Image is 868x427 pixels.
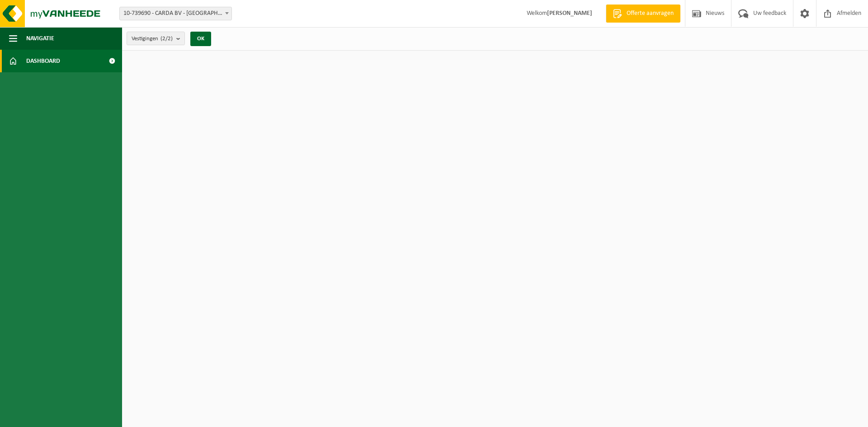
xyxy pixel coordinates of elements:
span: Vestigingen [132,32,173,46]
span: Navigatie [26,27,54,50]
span: Dashboard [26,50,60,72]
button: OK [190,32,211,46]
span: 10-739690 - CARDA BV - ANTWERPEN [119,7,232,20]
button: Vestigingen(2/2) [127,32,185,45]
span: 10-739690 - CARDA BV - ANTWERPEN [120,7,231,20]
count: (2/2) [160,36,173,42]
span: Offerte aanvragen [624,9,676,18]
strong: [PERSON_NAME] [547,10,592,17]
a: Offerte aanvragen [606,5,680,23]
